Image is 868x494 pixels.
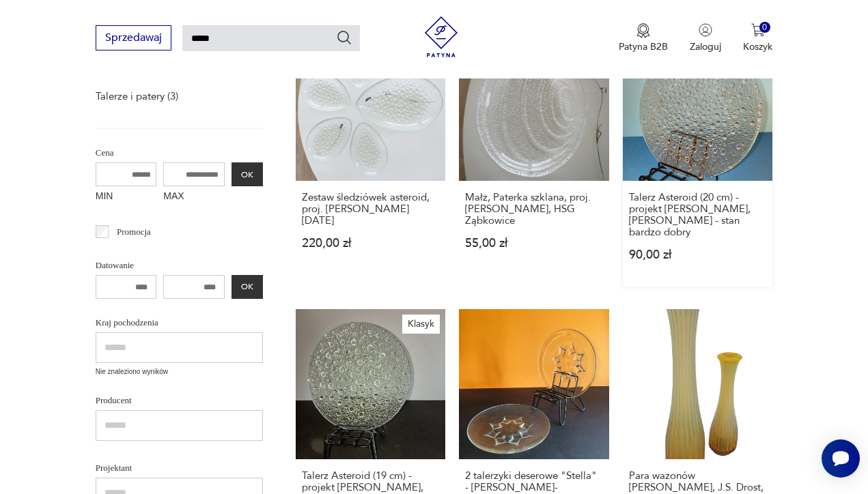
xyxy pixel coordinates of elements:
[96,34,171,44] a: Sprzedawaj
[743,23,772,53] button: 0Koszyk
[629,249,766,261] p: 90,00 zł
[163,186,225,208] label: MAX
[232,275,263,299] button: OK
[465,237,602,249] p: 55,00 zł
[117,224,151,239] p: Promocja
[629,192,766,238] h3: Talerz Asteroid (20 cm) - projekt [PERSON_NAME], [PERSON_NAME] - stan bardzo dobry
[743,40,772,53] p: Koszyk
[96,366,263,377] p: Nie znaleziono wyników
[619,23,668,53] button: Patyna B2B
[619,23,668,53] a: Ikona medaluPatyna B2B
[302,237,439,249] p: 220,00 zł
[465,192,602,227] h3: Małż, Paterka szklana, proj. [PERSON_NAME], HSG Ząbkowice
[302,192,439,227] h3: Zestaw śledziówek asteroid, proj. [PERSON_NAME][DATE]
[421,16,462,57] img: Patyna - sklep z meblami i dekoracjami vintage
[96,145,263,160] p: Cena
[96,25,171,50] button: Sprzedawaj
[96,186,157,208] label: MIN
[232,162,263,186] button: OK
[759,22,771,33] div: 0
[699,23,712,37] img: Ikonka użytkownika
[96,315,263,330] p: Kraj pochodzenia
[623,31,772,287] a: KlasykTalerz Asteroid (20 cm) - projekt Jan Drost, HSG Ząbkowice - stan bardzo dobryTalerz Astero...
[459,31,608,287] a: Małż, Paterka szklana, proj. E. Trzewik-Drost, HSG ZąbkowiceMałż, Paterka szklana, proj. [PERSON_...
[690,23,721,53] button: Zaloguj
[336,29,352,46] button: Szukaj
[96,393,263,408] p: Producent
[751,23,765,37] img: Ikona koszyka
[96,258,263,273] p: Datowanie
[296,31,445,287] a: KlasykZestaw śledziówek asteroid, proj. Jan Sylwester DrostZestaw śledziówek asteroid, proj. [PER...
[96,87,178,106] a: Talerze i patery (3)
[636,23,650,38] img: Ikona medalu
[822,439,860,478] iframe: Smartsupp widget button
[690,40,721,53] p: Zaloguj
[96,461,263,476] p: Projektant
[619,40,668,53] p: Patyna B2B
